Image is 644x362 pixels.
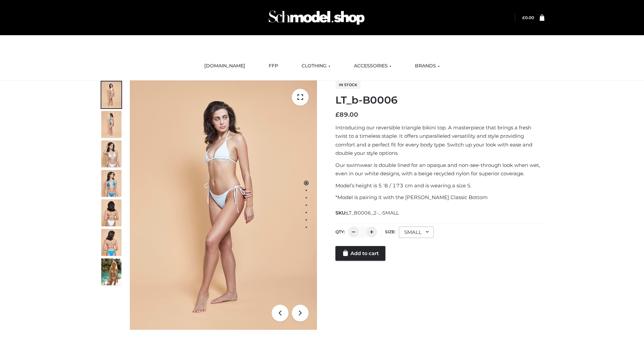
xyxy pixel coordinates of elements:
a: Add to cart [335,246,385,261]
div: SMALL [399,227,434,238]
bdi: 0.00 [522,15,534,20]
img: Arieltop_CloudNine_AzureSky2.jpg [101,258,121,285]
img: ArielClassicBikiniTop_CloudNine_AzureSky_OW114ECO_3-scaled.jpg [101,140,121,167]
img: Schmodel Admin 964 [266,4,367,31]
img: ArielClassicBikiniTop_CloudNine_AzureSky_OW114ECO_2-scaled.jpg [101,111,121,138]
img: ArielClassicBikiniTop_CloudNine_AzureSky_OW114ECO_1 [130,80,317,330]
img: ArielClassicBikiniTop_CloudNine_AzureSky_OW114ECO_7-scaled.jpg [101,199,121,226]
p: Model’s height is 5 ‘8 / 173 cm and is wearing a size S. [335,181,544,190]
a: BRANDS [410,59,445,73]
a: £0.00 [522,15,534,20]
span: £ [522,15,525,20]
span: SKU: [335,209,399,217]
label: Size: [385,229,395,234]
a: [DOMAIN_NAME] [199,59,250,73]
a: ACCESSORIES [349,59,396,73]
a: FFP [264,59,283,73]
a: CLOTHING [297,59,335,73]
span: In stock [335,81,361,89]
img: ArielClassicBikiniTop_CloudNine_AzureSky_OW114ECO_1-scaled.jpg [101,81,121,108]
p: Introducing our reversible triangle bikini top. A masterpiece that brings a fresh twist to a time... [335,123,544,158]
span: LT_B0006_2-_-SMALL [346,210,399,216]
span: £ [335,111,339,118]
img: ArielClassicBikiniTop_CloudNine_AzureSky_OW114ECO_8-scaled.jpg [101,229,121,256]
img: ArielClassicBikiniTop_CloudNine_AzureSky_OW114ECO_4-scaled.jpg [101,170,121,197]
label: QTY: [335,229,345,234]
h1: LT_b-B0006 [335,94,544,106]
p: *Model is pairing it with the [PERSON_NAME] Classic Bottom [335,193,544,202]
bdi: 89.00 [335,111,358,118]
p: Our swimwear is double lined for an opaque and non-see-through look when wet, even in our white d... [335,161,544,178]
